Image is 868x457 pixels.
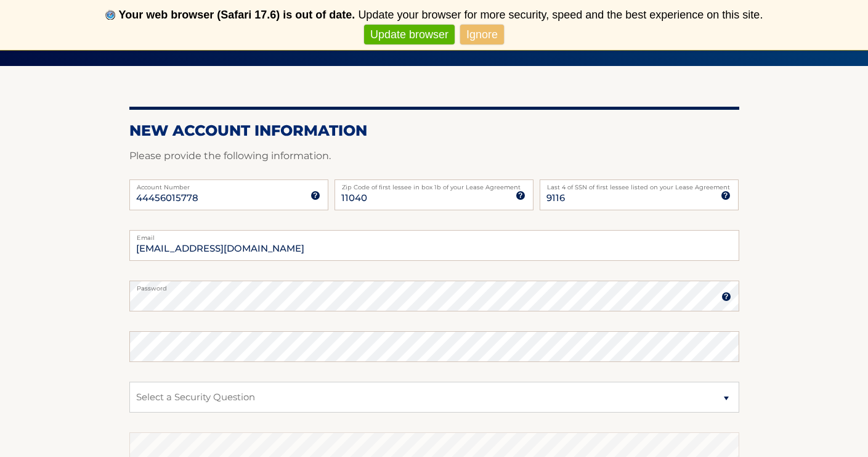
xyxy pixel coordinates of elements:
[358,9,763,21] span: Update your browser for more security, speed and the best experience on this site.
[540,179,739,189] label: Last 4 of SSN of first lessee listed on your Lease Agreement
[540,179,739,210] input: SSN or EIN (last 4 digits only)
[129,121,739,140] h2: New Account Information
[335,179,533,210] input: Zip Code
[364,25,455,45] a: Update browser
[516,191,525,200] img: tooltip.svg
[129,230,739,261] input: Email
[721,191,731,200] img: tooltip.svg
[310,191,320,200] img: tooltip.svg
[129,179,328,210] input: Account Number
[721,292,731,302] img: tooltip.svg
[119,9,355,21] b: Your web browser (Safari 17.6) is out of date.
[129,230,739,240] label: Email
[129,147,739,165] p: Please provide the following information.
[335,179,533,189] label: Zip Code of first lessee in box 1b of your Lease Agreement
[129,281,739,290] label: Password
[460,25,504,45] a: Ignore
[129,179,328,189] label: Account Number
